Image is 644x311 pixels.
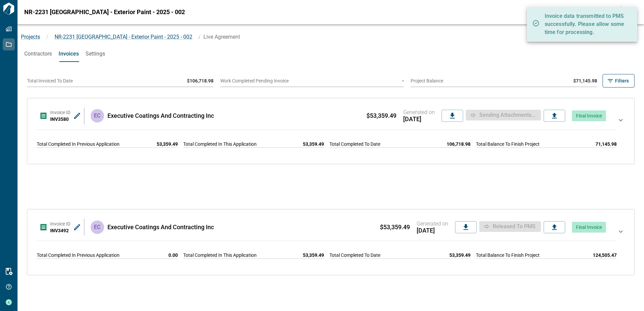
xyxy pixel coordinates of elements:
[621,288,637,304] iframe: Intercom live chat
[476,141,540,147] span: Total Balance To Finish Project
[183,141,257,147] span: Total Completed In This Application
[18,33,592,41] nav: breadcrumb
[417,220,448,227] span: Generated on
[329,252,380,258] span: Total Completed To Date
[21,34,40,40] a: Projects
[86,50,105,57] span: Settings
[402,78,404,83] span: -
[380,224,410,231] span: $53,359.49
[593,252,617,258] span: 124,505.47
[203,34,240,40] span: Live Agreement
[50,116,69,122] span: INV3580
[595,141,617,147] span: 71,145.98
[573,78,597,83] span: $71,145.98
[576,113,602,118] span: Final Invoice
[187,78,214,83] span: $106,718.98
[183,252,257,258] span: Total Completed In This Application
[303,252,324,258] span: 53,359.49
[107,112,214,119] span: Executive Coatings And Contracting Inc
[366,112,396,119] span: $53,359.49
[27,78,73,83] span: Total Invoiced To Date
[24,50,52,57] span: Contractors
[447,141,471,147] span: 106,718.98
[411,78,443,83] span: Project Balance
[94,223,100,231] p: EC
[576,224,602,230] span: Final Invoice
[545,12,625,36] p: Invoice data transmitted to PMS successfully. Please allow some time for processing.
[37,141,120,147] span: Total Completed In Previous Application
[55,34,192,40] span: NR-2231 [GEOGRAPHIC_DATA] - Exterior Paint - 2025 - 002
[24,9,185,15] span: NR-2231 [GEOGRAPHIC_DATA] - Exterior Paint - 2025 - 002
[220,78,289,83] span: Work Completed Pending Invoice
[50,110,70,115] span: Invoice ID
[59,50,79,57] span: Invoices
[37,252,120,258] span: Total Completed In Previous Application
[403,109,435,116] span: Generated on
[449,252,471,258] span: 53,359.49
[34,104,627,159] div: Invoice IDINV3580ECExecutive Coatings And Contracting Inc $53,359.49Generated on[DATE]Sending att...
[476,252,540,258] span: Total Balance To Finish Project
[403,116,435,123] span: [DATE]
[18,46,644,62] div: base tabs
[157,141,178,147] span: 53,359.49
[107,224,214,231] span: Executive Coatings And Contracting Inc
[168,252,178,258] span: 0.00
[615,77,629,84] span: Filters
[94,112,100,120] p: EC
[417,227,448,234] span: [DATE]
[34,215,627,270] div: Invoice IDINV3492ECExecutive Coatings And Contracting Inc $53,359.49Generated on[DATE]Released to...
[50,221,70,227] span: Invoice ID
[303,141,324,147] span: 53,359.49
[329,141,380,147] span: Total Completed To Date
[603,74,635,88] button: Filters
[50,228,69,233] span: INV3492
